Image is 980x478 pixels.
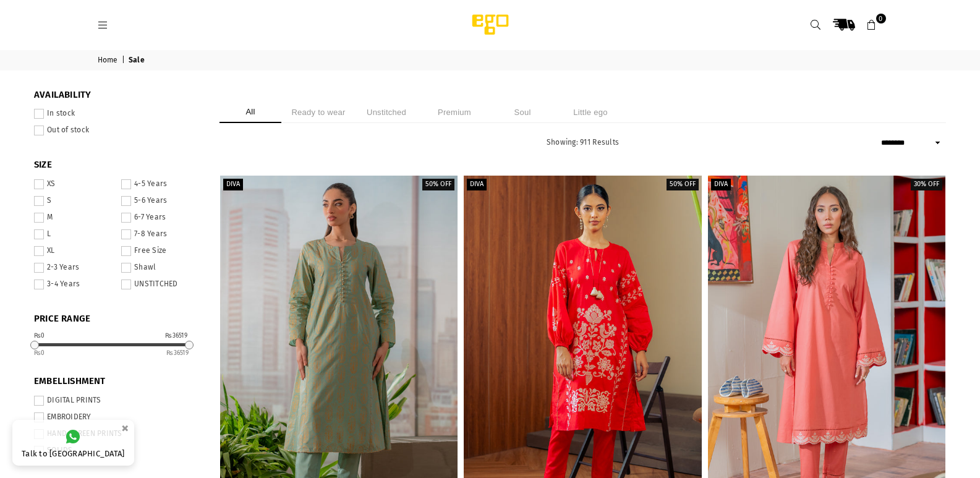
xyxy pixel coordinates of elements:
[121,280,201,289] label: UNSTITCHED
[121,179,201,189] label: 4-5 Years
[34,313,201,325] span: PRICE RANGE
[12,420,134,466] a: Talk to [GEOGRAPHIC_DATA]
[805,14,827,36] a: Search
[98,56,120,66] a: Home
[122,56,127,66] span: |
[121,196,201,206] label: 5-6 Years
[34,412,201,422] label: EMBROIDERY
[34,196,114,206] label: S
[88,50,892,70] nav: breadcrumbs
[861,14,883,36] a: 0
[121,263,201,273] label: Shawl
[34,213,114,223] label: M
[92,20,114,29] a: Menu
[165,333,187,339] div: ₨36519
[34,179,114,189] label: XS
[117,418,132,438] button: ×
[467,179,487,190] label: Diva
[121,246,201,256] label: Free Size
[356,101,417,123] li: Unstitched
[166,349,189,357] ins: 36519
[34,109,201,119] label: In stock
[219,101,281,123] li: All
[34,246,114,256] label: XL
[34,89,201,101] span: Availability
[34,263,114,273] label: 2-3 Years
[34,349,45,357] ins: 0
[34,333,45,339] div: ₨0
[34,159,201,171] span: SIZE
[547,138,619,147] span: Showing: 911 Results
[911,179,942,190] label: 30% off
[667,179,699,190] label: 50% off
[34,229,114,239] label: L
[711,179,731,190] label: Diva
[34,280,114,289] label: 3-4 Years
[424,101,485,123] li: Premium
[121,229,201,239] label: 7-8 Years
[288,101,349,123] li: Ready to wear
[438,12,543,37] img: Ego
[422,179,454,190] label: 50% off
[223,179,243,190] label: Diva
[34,126,201,135] label: Out of stock
[34,375,201,388] span: EMBELLISHMENT
[129,56,147,66] span: Sale
[560,101,621,123] li: Little ego
[492,101,553,123] li: Soul
[876,14,886,23] span: 0
[34,396,201,406] label: DIGITAL PRINTS
[121,213,201,223] label: 6-7 Years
